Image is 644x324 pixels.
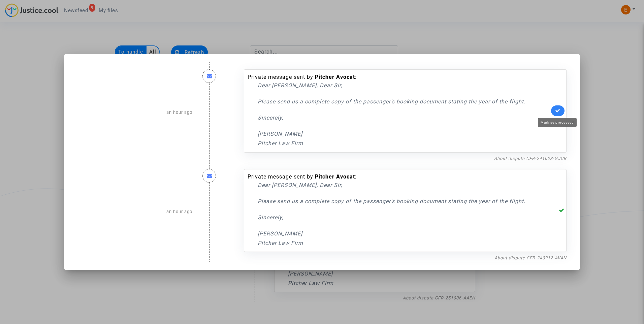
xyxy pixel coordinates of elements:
[258,239,549,247] p: Pitcher Law Firm
[258,213,549,222] p: Sincerely,
[494,156,567,161] a: About dispute CFR-241023-GJCB
[258,197,549,205] p: Please send us a complete copy of the passenger's booking document stating the year of the flight.
[258,130,549,138] p: [PERSON_NAME]
[258,81,549,90] p: Dear [PERSON_NAME], Dear Sir,
[258,181,549,189] p: Dear [PERSON_NAME], Dear Sir,
[72,162,197,262] div: an hour ago
[248,173,549,248] div: Private message sent by :
[248,73,549,148] div: Private message sent by :
[258,229,549,238] p: [PERSON_NAME]
[258,139,549,148] p: Pitcher Law Firm
[72,63,197,162] div: an hour ago
[315,173,355,180] b: Pitcher Avocat
[315,74,355,80] b: Pitcher Avocat
[258,114,549,122] p: Sincerely,
[494,255,567,260] a: About dispute CFR-240912-AV4N
[258,97,549,106] p: Please send us a complete copy of the passenger's booking document stating the year of the flight.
